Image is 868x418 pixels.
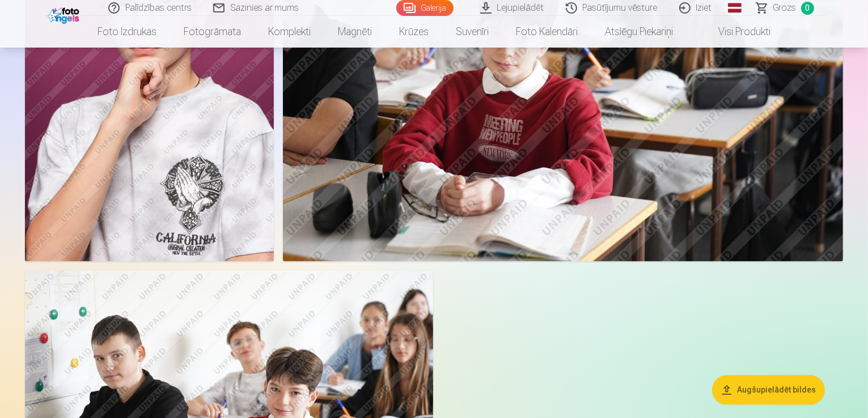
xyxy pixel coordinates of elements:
span: 0 [801,2,814,15]
a: Komplekti [255,16,324,48]
a: Visi produkti [687,16,784,48]
a: Foto izdrukas [84,16,170,48]
span: Grozs [773,1,797,15]
a: Krūzes [386,16,442,48]
a: Atslēgu piekariņi [591,16,687,48]
a: Suvenīri [442,16,502,48]
a: Foto kalendāri [502,16,591,48]
a: Fotogrāmata [170,16,255,48]
img: /fa1 [48,5,82,24]
button: Augšupielādēt bildes [712,375,825,404]
a: Magnēti [324,16,386,48]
